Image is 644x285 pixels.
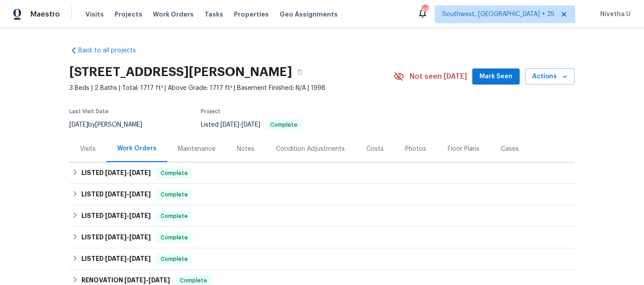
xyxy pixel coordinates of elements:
span: Complete [157,190,191,199]
span: Tasks [204,11,223,17]
div: LISTED [DATE]-[DATE]Complete [69,205,575,227]
span: [DATE] [129,191,151,197]
span: [DATE] [129,234,151,240]
span: [DATE] [129,255,151,262]
span: Work Orders [153,10,194,19]
span: [DATE] [220,122,239,128]
span: Last Visit Date [69,109,109,114]
span: - [220,122,260,128]
h2: [STREET_ADDRESS][PERSON_NAME] [69,68,292,77]
span: [DATE] [105,170,127,176]
span: Maestro [30,10,60,19]
span: Complete [157,212,191,221]
span: [DATE] [241,122,260,128]
span: Complete [267,122,301,128]
div: Cases [501,145,519,153]
h6: LISTED [81,168,151,179]
div: Visits [80,145,96,153]
div: Floor Plans [448,145,479,153]
span: - [105,255,151,262]
div: Photos [405,145,426,153]
span: - [124,277,170,283]
span: [DATE] [129,213,151,219]
span: Actions [532,71,568,82]
span: Properties [234,10,269,19]
div: Costs [366,145,384,153]
span: Projects [114,10,142,19]
span: Complete [176,276,211,285]
span: Project [201,109,220,114]
span: - [105,213,151,219]
h6: LISTED [81,189,151,200]
span: 3 Beds | 2 Baths | Total: 1717 ft² | Above Grade: 1717 ft² | Basement Finished: N/A | 1998 [69,84,394,93]
span: [DATE] [129,170,151,176]
span: - [105,191,151,197]
span: Geo Assignments [280,10,338,19]
span: [DATE] [105,234,127,240]
div: Maintenance [178,145,216,153]
span: Not seen [DATE] [410,72,467,81]
div: 497 [422,5,428,14]
span: Mark Seen [479,71,513,82]
h6: LISTED [81,211,151,221]
span: Listed [201,122,302,128]
div: LISTED [DATE]-[DATE]Complete [69,184,575,205]
span: Complete [157,233,191,242]
div: Condition Adjustments [276,145,345,153]
span: - [105,170,151,176]
span: Visits [85,10,104,19]
span: Nivetha U [597,10,631,19]
span: [DATE] [124,277,146,283]
span: Southwest, [GEOGRAPHIC_DATA] + 25 [442,10,555,19]
div: LISTED [DATE]-[DATE]Complete [69,162,575,184]
span: [DATE] [105,191,127,197]
span: [DATE] [69,122,88,128]
div: LISTED [DATE]-[DATE]Complete [69,227,575,248]
span: [DATE] [148,277,170,283]
span: [DATE] [105,213,127,219]
span: [DATE] [105,255,127,262]
span: - [105,234,151,240]
div: LISTED [DATE]-[DATE]Complete [69,248,575,270]
h6: LISTED [81,254,151,264]
span: Complete [157,255,191,264]
span: Complete [157,169,191,178]
button: Actions [525,68,575,85]
button: Mark Seen [472,68,520,85]
div: Notes [237,145,254,153]
a: Back to all projects [69,46,155,55]
button: Copy Address [292,64,308,80]
div: by [PERSON_NAME] [69,119,153,130]
div: Work Orders [117,144,157,153]
h6: LISTED [81,232,151,243]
